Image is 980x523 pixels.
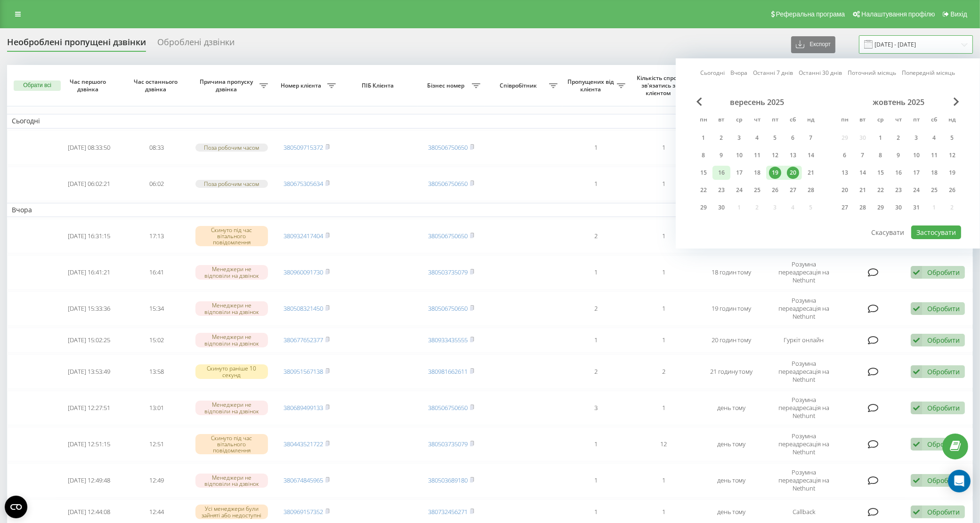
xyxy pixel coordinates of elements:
span: Бізнес номер [422,82,472,89]
div: пт 31 жовт 2025 р. [907,201,925,215]
span: Реферальна програма [776,10,845,18]
td: Вчора [7,203,973,217]
td: 1 [630,130,698,165]
div: пт 5 вер 2025 р. [766,131,784,145]
div: Менеджери не відповіли на дзвінок [195,333,268,347]
td: Розумна переадресація на Nethunt [765,291,842,326]
div: пн 8 вер 2025 р. [695,148,713,162]
td: 1 [562,167,630,201]
span: Вихід [951,10,967,18]
div: нд 28 вер 2025 р. [802,183,820,197]
div: нд 26 жовт 2025 р. [943,183,961,197]
div: ср 29 жовт 2025 р. [872,201,890,215]
a: 380675305634 [283,179,323,188]
span: Налаштування профілю [861,10,935,18]
a: Останні 7 днів [753,68,794,77]
a: 380443521722 [283,440,323,448]
div: 5 [946,132,958,144]
div: 17 [910,167,923,179]
div: пн 15 вер 2025 р. [695,166,713,180]
div: 7 [857,149,869,161]
div: Необроблені пропущені дзвінки [7,37,146,52]
a: 380933435555 [428,336,468,344]
a: 380506750650 [428,232,468,240]
td: [DATE] 13:53:49 [56,354,123,389]
div: сб 20 вер 2025 р. [784,166,802,180]
abbr: вівторок [856,113,870,128]
div: чт 16 жовт 2025 р. [890,166,907,180]
div: сб 25 жовт 2025 р. [925,183,943,197]
div: 14 [805,149,817,161]
div: Усі менеджери були зайняті або недоступні [195,505,268,519]
div: Обробити [927,476,960,485]
div: 18 [928,167,940,179]
a: Попередній місяць [902,68,956,77]
div: Менеджери не відповіли на дзвінок [195,474,268,488]
a: 380503689180 [428,476,468,484]
div: 16 [892,167,905,179]
div: 20 [839,184,851,196]
div: 12 [946,149,958,161]
div: Скинуто під час вітального повідомлення [195,434,268,455]
button: Експорт [791,36,835,53]
div: 13 [839,167,851,179]
abbr: субота [786,113,800,128]
td: 06:02 [123,167,191,201]
div: 1 [697,132,710,144]
div: вт 21 жовт 2025 р. [854,183,872,197]
td: 1 [630,255,698,290]
a: 380508321450 [283,304,323,313]
div: пн 1 вер 2025 р. [695,131,713,145]
td: [DATE] 16:31:15 [56,219,123,253]
a: 380506750650 [428,304,468,313]
td: Гуркіт онлайн [765,328,842,353]
div: Менеджери не відповіли на дзвінок [195,265,268,279]
span: Кількість спроб зв'язатись з клієнтом [635,74,685,97]
td: 12:51 [123,427,191,461]
button: Скасувати [867,225,910,239]
div: пн 13 жовт 2025 р. [836,166,854,180]
a: 380981662611 [428,367,468,376]
div: чт 9 жовт 2025 р. [890,148,907,162]
div: Обробити [927,403,960,412]
div: чт 23 жовт 2025 р. [890,183,907,197]
a: Сьогодні [701,68,725,77]
abbr: четвер [891,113,906,128]
td: 1 [630,328,698,353]
div: 19 [769,167,781,179]
a: 380677652377 [283,336,323,344]
div: пн 20 жовт 2025 р. [836,183,854,197]
div: сб 6 вер 2025 р. [784,131,802,145]
div: 21 [805,167,817,179]
div: чт 30 жовт 2025 р. [890,201,907,215]
div: пн 29 вер 2025 р. [695,201,713,215]
span: Пропущених від клієнта [567,78,617,93]
td: Сьогодні [7,114,973,128]
div: вт 28 жовт 2025 р. [854,201,872,215]
td: [DATE] 06:02:21 [56,167,123,201]
div: нд 21 вер 2025 р. [802,166,820,180]
div: ср 22 жовт 2025 р. [872,183,890,197]
div: 26 [769,184,781,196]
td: 12 [630,427,698,461]
button: Open CMP widget [5,496,27,518]
td: 2 [562,219,630,253]
div: 30 [715,201,728,214]
span: Номер клієнта [277,82,327,89]
a: 380969157352 [283,507,323,516]
div: вт 14 жовт 2025 р. [854,166,872,180]
div: 29 [875,201,887,214]
span: Причина пропуску дзвінка [195,78,259,93]
div: 8 [697,149,710,161]
abbr: субота [927,113,941,128]
div: 24 [910,184,923,196]
div: 6 [787,132,799,144]
td: 08:33 [123,130,191,165]
div: 12 [769,149,781,161]
div: пт 12 вер 2025 р. [766,148,784,162]
div: 9 [715,149,728,161]
div: 9 [892,149,905,161]
div: 4 [751,132,763,144]
td: 2 [630,354,698,389]
div: сб 11 жовт 2025 р. [925,148,943,162]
